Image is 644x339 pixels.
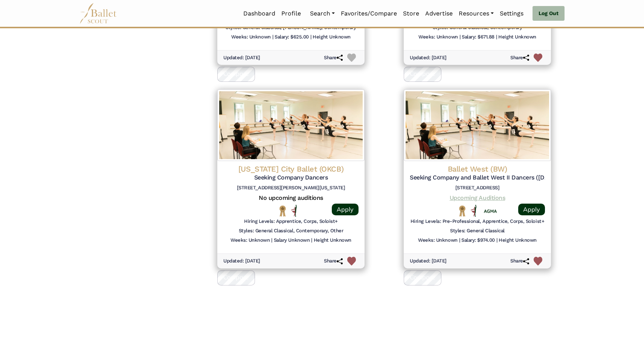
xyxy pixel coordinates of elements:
[533,6,565,21] a: Log Out
[410,164,545,174] h4: Ballet West (BW)
[307,6,338,21] a: Search
[278,6,304,21] a: Profile
[310,34,311,40] h6: |
[518,204,545,215] a: Apply
[462,34,494,40] h6: Salary: $671.88
[418,237,457,244] h6: Weeks: Unknown
[223,164,359,174] h4: [US_STATE] City Ballet (OKCB)
[496,237,497,244] h6: |
[404,89,551,161] img: Logo
[324,55,343,61] h6: Share
[498,34,536,40] h6: Height Unknown
[223,55,260,61] h6: Updated: [DATE]
[291,205,297,217] img: All
[271,237,272,244] h6: |
[223,258,260,264] h6: Updated: [DATE]
[230,237,270,244] h6: Weeks: Unknown
[458,205,467,217] img: National
[450,228,505,234] h6: Styles: General Classical
[347,257,356,265] img: Heart
[410,55,447,61] h6: Updated: [DATE]
[274,237,310,244] h6: Salary Unknown
[244,218,338,225] h6: Hiring Levels: Apprentice, Corps, Soloist+
[400,6,422,21] a: Store
[418,34,458,40] h6: Weeks: Unknown
[484,209,497,214] img: Union
[217,89,365,161] img: Logo
[410,258,447,264] h6: Updated: [DATE]
[311,237,312,244] h6: |
[231,34,270,40] h6: Weeks: Unknown
[278,205,287,217] img: National
[347,54,356,62] img: Heart
[497,6,526,21] a: Settings
[510,55,529,61] h6: Share
[410,185,545,191] h6: [STREET_ADDRESS]
[324,258,343,264] h6: Share
[314,237,351,244] h6: Height Unknown
[272,34,273,40] h6: |
[450,194,505,201] a: Upcoming Auditions
[239,228,343,234] h6: Styles: General Classical, Contemporary, Other
[223,174,359,182] h5: Seeking Company Dancers
[471,205,476,217] img: All
[223,185,359,191] h6: [STREET_ADDRESS][PERSON_NAME][US_STATE]
[410,174,545,182] h5: Seeking Company and Ballet West II Dancers ([DATE]-[DATE])
[332,204,359,215] a: Apply
[422,6,456,21] a: Advertise
[456,6,497,21] a: Resources
[499,237,536,244] h6: Height Unknown
[275,34,309,40] h6: Salary: $625.00
[534,54,542,62] img: Heart
[459,34,461,40] h6: |
[411,218,544,225] h6: Hiring Levels: Pre-Professional, Apprentice, Corps, Soloist+
[461,237,495,244] h6: Salary: $974.00
[313,34,350,40] h6: Height Unknown
[240,6,278,21] a: Dashboard
[534,257,542,265] img: Heart
[510,258,529,264] h6: Share
[223,194,359,202] h5: No upcoming auditions
[338,6,400,21] a: Favorites/Compare
[459,237,460,244] h6: |
[496,34,497,40] h6: |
